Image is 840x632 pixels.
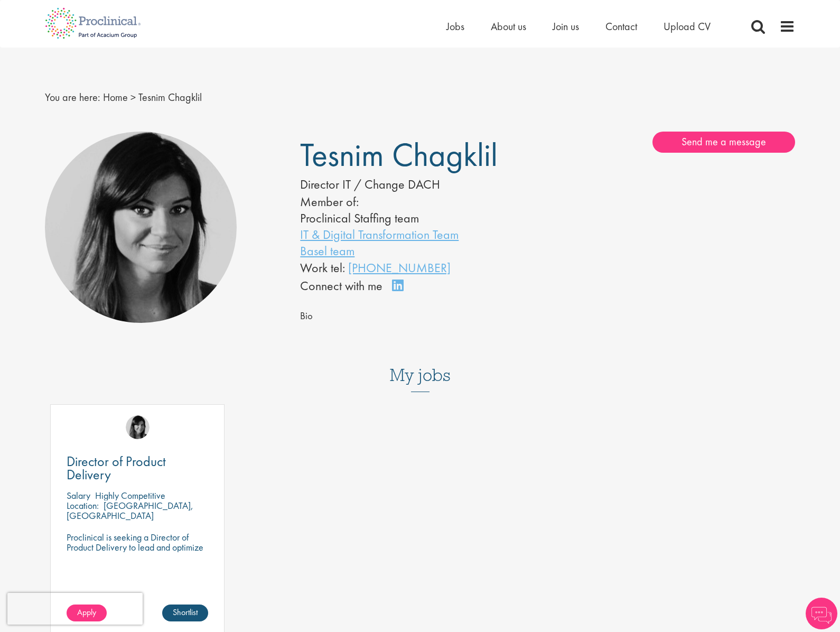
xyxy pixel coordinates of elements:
span: You are here: [45,90,100,104]
span: Tesnim Chagklil [138,90,202,104]
a: [PHONE_NUMBER] [348,259,451,276]
a: Upload CV [664,20,711,33]
span: Salary [67,489,90,501]
span: Location: [67,499,99,512]
a: Shortlist [162,605,208,621]
p: Highly Competitive [95,489,165,501]
span: > [130,90,136,104]
p: [GEOGRAPHIC_DATA], [GEOGRAPHIC_DATA] [67,499,193,522]
li: Proclinical Staffing team [300,210,516,226]
span: Director of Product Delivery [67,452,166,484]
a: Jobs [446,20,464,33]
iframe: reCAPTCHA [7,593,143,625]
a: Join us [553,20,579,33]
img: Tesnim Chagklil [126,415,150,439]
div: Director IT / Change DACH [300,175,516,193]
a: Director of Product Delivery [67,455,208,481]
a: Basel team [300,243,354,259]
img: Chatbot [806,598,837,629]
a: Send me a message [652,132,795,153]
label: Member of: [300,193,359,210]
img: Tesnim Chagklil [45,132,237,323]
a: About us [491,20,526,33]
span: Bio [300,310,313,322]
a: breadcrumb link [103,90,128,104]
h3: My jobs [45,366,795,384]
span: Work tel: [300,259,345,276]
a: IT & Digital Transformation Team [300,226,459,243]
p: Proclinical is seeking a Director of Product Delivery to lead and optimize product delivery pract... [67,532,208,572]
a: Contact [605,20,637,33]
